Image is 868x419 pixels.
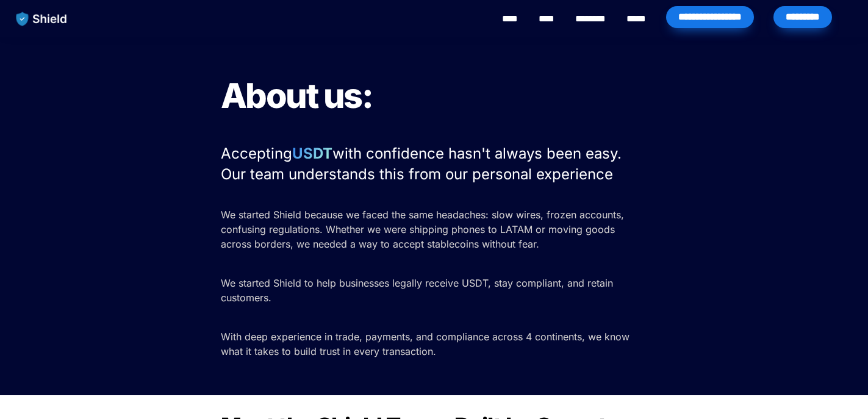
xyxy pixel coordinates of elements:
[221,277,616,304] span: We started Shield to help businesses legally receive USDT, stay compliant, and retain customers.
[221,145,292,162] span: Accepting
[221,145,626,183] span: with confidence hasn't always been easy. Our team understands this from our personal experience
[10,6,73,32] img: website logo
[221,331,633,357] span: With deep experience in trade, payments, and compliance across 4 continents, we know what it take...
[221,209,627,250] span: We started Shield because we faced the same headaches: slow wires, frozen accounts, confusing reg...
[292,145,332,162] strong: USDT
[221,75,373,116] span: About us:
